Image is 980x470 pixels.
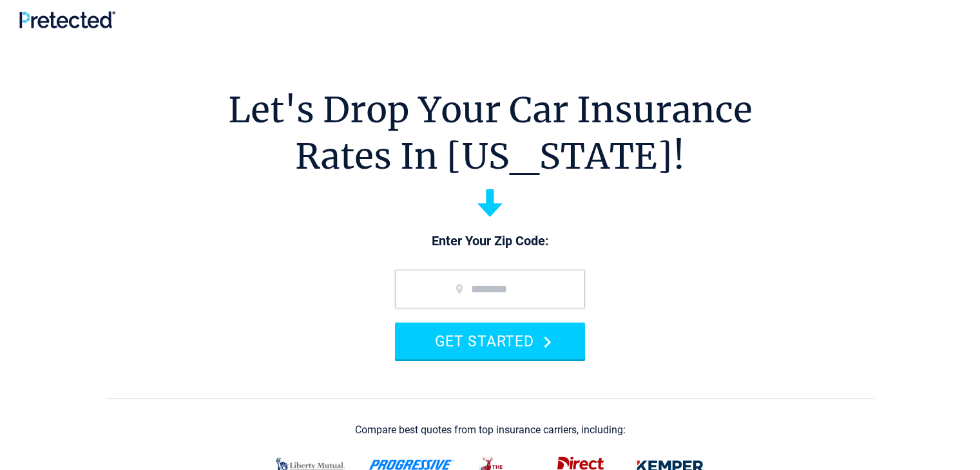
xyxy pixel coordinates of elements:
[369,460,455,470] img: progressive
[228,87,753,180] h1: Let's Drop Your Car Insurance Rates In [US_STATE]!
[382,232,598,250] p: Enter Your Zip Code:
[395,270,585,308] input: zip code
[395,323,585,359] button: GET STARTED
[19,11,115,28] img: Pretected Logo
[355,424,626,436] div: Compare best quotes from top insurance carriers, including:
